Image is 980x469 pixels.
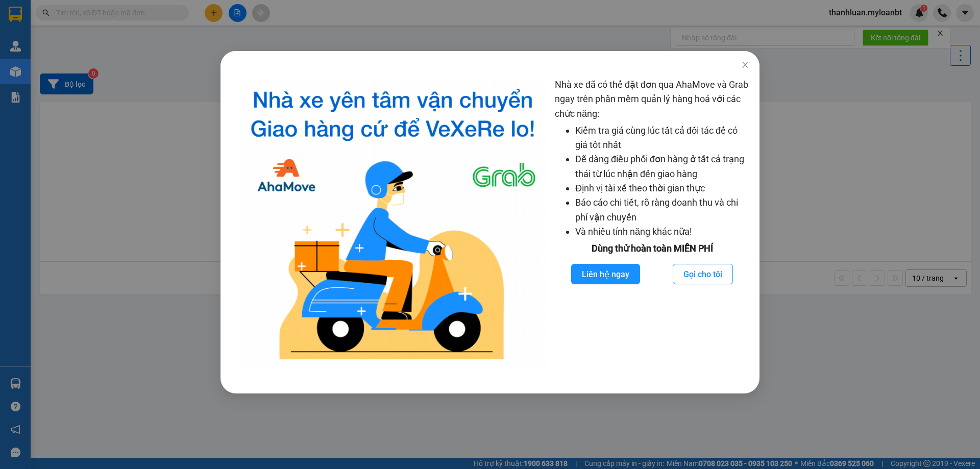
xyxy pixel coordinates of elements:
span: close [741,61,749,69]
li: Dễ dàng điều phối đơn hàng ở tất cả trạng thái từ lúc nhận đến giao hàng [575,152,749,181]
button: Close [731,51,759,80]
li: Định vị tài xế theo thời gian thực [575,181,749,195]
div: Dùng thử hoàn toàn MIỄN PHÍ [555,241,749,256]
img: logo [239,78,547,368]
span: Liên hệ ngay [582,268,629,281]
span: Gọi cho tôi [683,268,722,281]
button: Liên hệ ngay [571,264,640,284]
li: Báo cáo chi tiết, rõ ràng doanh thu và chi phí vận chuyển [575,195,749,225]
li: Và nhiều tính năng khác nữa! [575,225,749,239]
div: Nhà xe đã có thể đặt đơn qua AhaMove và Grab ngay trên phần mềm quản lý hàng hoá với các chức năng: [555,78,749,368]
li: Kiểm tra giá cùng lúc tất cả đối tác để có giá tốt nhất [575,124,749,153]
button: Gọi cho tôi [673,264,733,284]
